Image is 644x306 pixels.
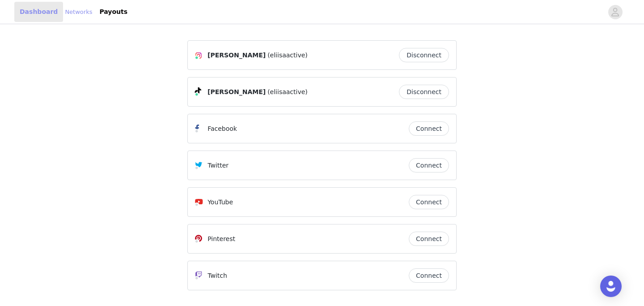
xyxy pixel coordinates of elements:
span: (eliisaactive) [267,87,308,97]
a: Networks [65,8,92,17]
img: Instagram Icon [195,52,202,59]
button: Connect [409,195,449,209]
button: Connect [409,121,449,136]
span: [PERSON_NAME] [208,87,266,97]
p: YouTube [208,198,233,207]
span: [PERSON_NAME] [208,51,266,60]
div: Open Intercom Messenger [600,276,622,297]
button: Disconnect [399,48,449,62]
div: avatar [611,5,619,19]
button: Connect [409,268,449,283]
p: Facebook [208,124,237,134]
a: Dashboard [14,2,63,22]
button: Connect [409,158,449,172]
button: Connect [409,232,449,246]
span: (eliisaactive) [267,51,308,60]
p: Twitch [208,271,227,280]
a: Payouts [94,2,133,22]
p: Twitter [208,161,229,170]
button: Disconnect [399,85,449,99]
p: Pinterest [208,234,235,244]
